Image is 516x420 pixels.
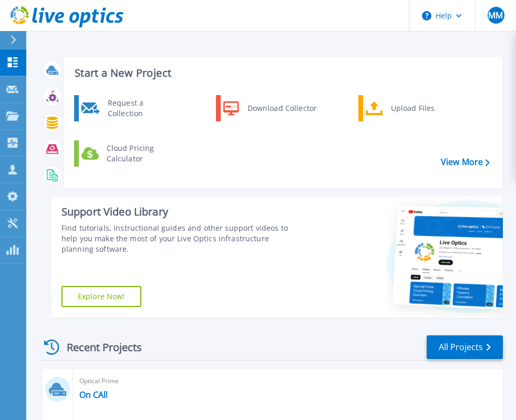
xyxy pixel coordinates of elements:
a: On CAll [79,390,108,400]
div: Recent Projects [40,334,156,360]
a: Request a Collection [74,95,182,121]
div: Request a Collection [102,98,179,119]
span: MM [488,11,503,19]
a: Download Collector [216,95,324,121]
a: View More [441,157,490,167]
div: Find tutorials, instructional guides and other support videos to help you make the most of your L... [61,223,294,254]
a: Explore Now! [61,286,141,307]
div: Upload Files [386,98,463,119]
a: Cloud Pricing Calculator [74,140,182,167]
div: Cloud Pricing Calculator [101,143,179,164]
a: All Projects [427,335,503,359]
a: Upload Files [358,95,466,121]
h3: Start a New Project [75,67,489,79]
span: Optical Prime [79,375,497,387]
div: Support Video Library [61,205,294,219]
div: Download Collector [242,98,322,119]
